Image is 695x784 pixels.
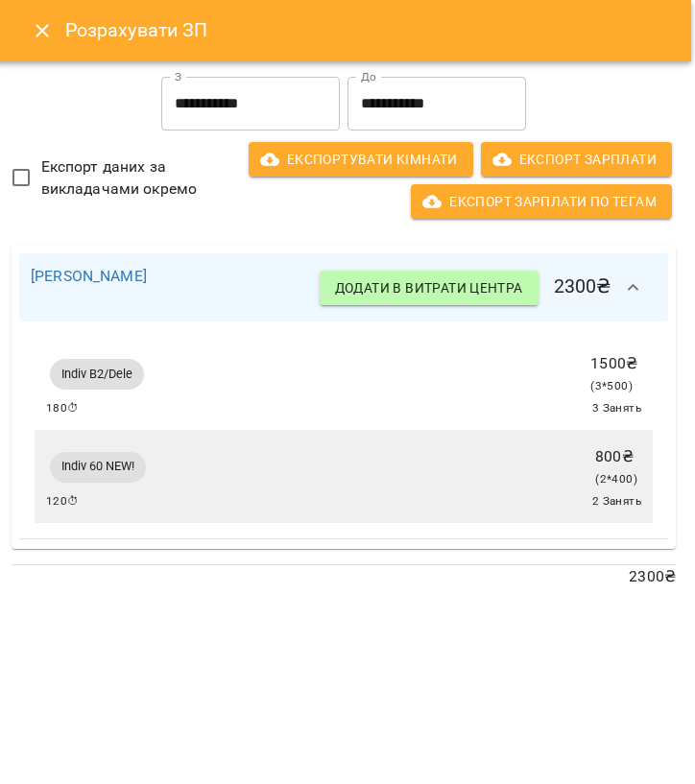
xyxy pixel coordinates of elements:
[426,190,657,213] span: Експорт Зарплати по тегам
[320,271,539,305] button: Додати в витрати центра
[46,492,80,511] span: 120 ⏱
[590,379,633,392] span: ( 3 * 500 )
[481,142,672,177] button: Експорт Зарплати
[595,445,637,468] p: 800 ₴
[590,352,637,375] p: 1500 ₴
[592,492,641,511] span: 2 Занять
[595,472,637,486] span: ( 2 * 400 )
[65,15,668,45] h6: Розрахувати ЗП
[249,142,473,177] button: Експортувати кімнати
[496,148,657,171] span: Експорт Зарплати
[50,366,144,383] span: Indiv B2/Dele
[411,184,672,219] button: Експорт Зарплати по тегам
[46,399,80,418] span: 180 ⏱
[264,148,458,171] span: Експортувати кімнати
[592,399,641,418] span: 3 Занять
[19,8,65,54] button: Close
[335,276,523,299] span: Додати в витрати центра
[31,267,147,285] a: [PERSON_NAME]
[320,265,657,311] h6: 2300 ₴
[41,155,210,201] span: Експорт даних за викладачами окремо
[50,458,146,475] span: Indiv 60 NEW!
[12,565,676,588] p: 2300 ₴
